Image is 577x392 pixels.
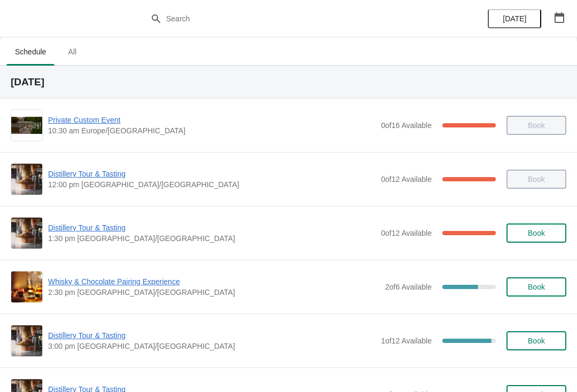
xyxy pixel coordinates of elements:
button: Book [506,223,566,243]
img: Private Custom Event | | 10:30 am Europe/London [11,117,42,134]
button: Book [506,331,566,350]
span: Whisky & Chocolate Pairing Experience [48,276,380,287]
input: Search [166,9,433,28]
button: Book [506,277,566,297]
span: Private Custom Event [48,115,376,125]
span: 12:00 pm [GEOGRAPHIC_DATA]/[GEOGRAPHIC_DATA] [48,179,376,190]
span: [DATE] [503,14,526,23]
img: Distillery Tour & Tasting | | 3:00 pm Europe/London [11,325,42,356]
span: Distillery Tour & Tasting [48,169,376,179]
span: 2 of 6 Available [385,283,432,291]
span: 0 of 16 Available [381,121,432,130]
span: Book [528,283,545,291]
span: 1 of 12 Available [381,337,432,345]
span: Book [528,229,545,237]
img: Distillery Tour & Tasting | | 1:30 pm Europe/London [11,218,42,249]
img: Whisky & Chocolate Pairing Experience | | 2:30 pm Europe/London [11,271,42,302]
img: Distillery Tour & Tasting | | 12:00 pm Europe/London [11,164,42,195]
span: Distillery Tour & Tasting [48,222,376,233]
span: 2:30 pm [GEOGRAPHIC_DATA]/[GEOGRAPHIC_DATA] [48,287,380,298]
h2: [DATE] [11,77,566,87]
span: Book [528,337,545,345]
span: Distillery Tour & Tasting [48,330,376,341]
span: 0 of 12 Available [381,175,432,183]
span: 10:30 am Europe/[GEOGRAPHIC_DATA] [48,125,376,136]
button: [DATE] [488,9,541,28]
span: All [59,42,85,61]
span: 3:00 pm [GEOGRAPHIC_DATA]/[GEOGRAPHIC_DATA] [48,341,376,351]
span: 0 of 12 Available [381,229,432,237]
span: 1:30 pm [GEOGRAPHIC_DATA]/[GEOGRAPHIC_DATA] [48,233,376,244]
span: Schedule [6,42,54,61]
